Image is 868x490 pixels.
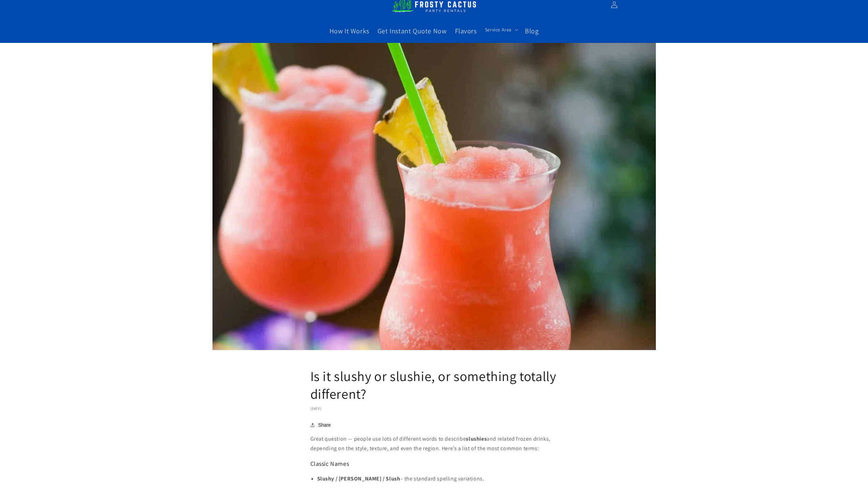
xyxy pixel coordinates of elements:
strong: slushies [466,435,487,442]
time: [DATE] [310,406,322,411]
div: Domain: [DOMAIN_NAME] [18,18,75,23]
img: website_grey.svg [11,18,16,23]
p: Great question — people use lots of different words to describe and related frozen drinks, depend... [310,434,558,454]
a: Blog [521,22,543,39]
span: Flavors [455,27,477,35]
img: tab_domain_overview_orange.svg [18,39,24,45]
img: logo_orange.svg [11,11,16,16]
span: Blog [525,27,539,35]
button: Share [310,421,333,429]
h1: Is it slushy or slushie, or something totally different? [310,367,558,402]
span: How It Works [329,27,369,35]
p: – the standard spelling variations. [317,474,558,484]
strong: Slushy / [PERSON_NAME] / Slush [317,475,400,482]
a: How It Works [325,22,373,39]
div: Keywords by Traffic [75,40,115,45]
div: Domain Overview [26,40,61,45]
img: tab_keywords_by_traffic_grey.svg [68,39,73,45]
a: Flavors [451,22,481,39]
h3: Classic Names [310,460,558,468]
img: Slushy slushie margarita [212,43,656,350]
span: Service Area [485,27,512,33]
summary: Service Area [481,22,521,37]
span: Get Instant Quote Now [378,27,447,35]
a: Get Instant Quote Now [373,22,451,39]
div: v 4.0.25 [19,11,33,16]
